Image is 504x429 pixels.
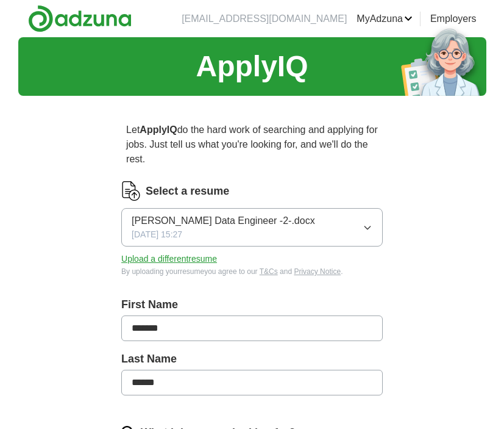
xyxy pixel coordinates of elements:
[121,266,383,277] div: By uploading your resume you agree to our and .
[121,118,383,171] p: Let do the hard work of searching and applying for jobs. Just tell us what you're looking for, an...
[196,45,308,88] h1: ApplyIQ
[260,267,278,276] a: T&Cs
[182,12,347,26] li: [EMAIL_ADDRESS][DOMAIN_NAME]
[357,12,413,26] a: MyAdzuna
[132,214,315,228] span: [PERSON_NAME] Data Engineer -2-.docx
[294,267,341,276] a: Privacy Notice
[430,12,477,26] a: Employers
[28,5,132,32] img: Adzuna logo
[132,228,182,241] span: [DATE] 15:27
[121,208,383,247] button: [PERSON_NAME] Data Engineer -2-.docx[DATE] 15:27
[140,124,177,135] strong: ApplyIQ
[146,183,229,200] label: Select a resume
[121,297,383,313] label: First Name
[121,253,217,265] button: Upload a differentresume
[121,181,141,201] img: CV Icon
[121,351,383,367] label: Last Name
